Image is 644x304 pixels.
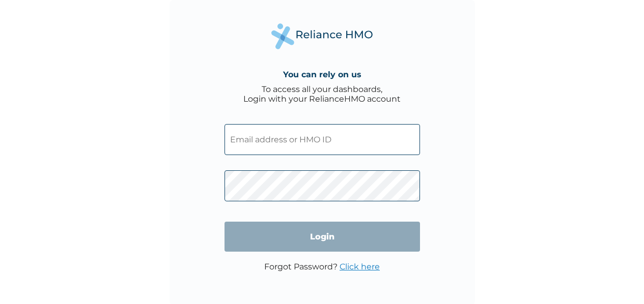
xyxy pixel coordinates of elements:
[225,124,420,155] input: Email address or HMO ID
[283,70,361,79] h4: You can rely on us
[271,23,373,49] img: Reliance Health's Logo
[225,222,420,252] input: Login
[340,262,380,271] a: Click here
[264,262,380,271] p: Forgot Password?
[243,84,401,104] div: To access all your dashboards, Login with your RelianceHMO account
